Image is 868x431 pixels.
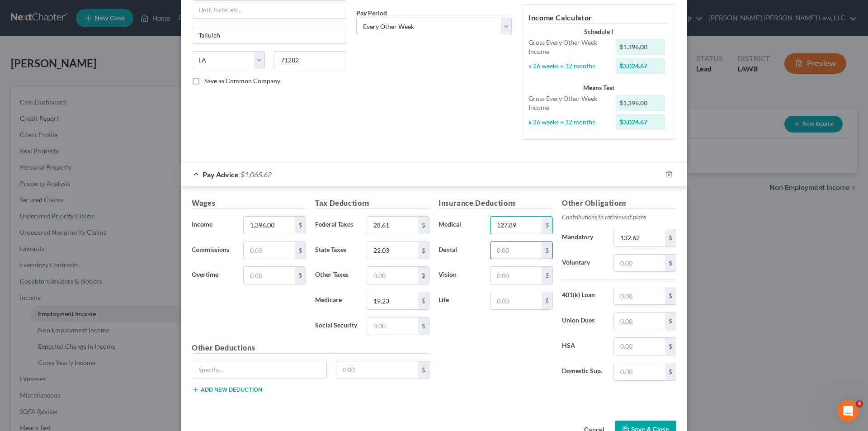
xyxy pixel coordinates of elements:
[418,242,429,259] div: $
[295,242,306,259] div: $
[439,198,553,209] h5: Insurance Deductions
[192,26,347,43] input: Enter city...
[665,363,676,380] div: $
[557,254,609,272] label: Voluntary
[557,229,609,247] label: Mandatory
[367,317,418,335] input: 0.00
[192,386,262,393] button: Add new deduction
[434,292,486,310] label: Life
[542,242,552,259] div: $
[856,400,863,407] span: 4
[311,216,362,234] label: Federal Taxes
[557,287,609,305] label: 401(k) Loan
[557,363,609,381] label: Domestic Sup.
[192,361,326,379] input: Specify...
[434,266,486,284] label: Vision
[542,292,552,309] div: $
[491,242,542,259] input: 0.00
[418,317,429,335] div: $
[418,217,429,234] div: $
[367,267,418,284] input: 0.00
[491,267,542,284] input: 0.00
[616,114,665,130] div: $3,024.67
[616,39,665,55] div: $1,396.00
[418,292,429,309] div: $
[524,38,611,56] div: Gross Every Other Week Income
[665,255,676,272] div: $
[528,12,669,24] h5: Income Calculator
[524,62,611,71] div: x 26 weeks ÷ 12 months
[192,220,212,228] span: Income
[528,27,669,36] div: Schedule I
[614,229,665,246] input: 0.00
[356,9,387,17] span: Pay Period
[315,198,429,209] h5: Tax Deductions
[542,217,552,234] div: $
[491,292,542,309] input: 0.00
[311,317,362,335] label: Social Security
[614,338,665,355] input: 0.00
[311,242,362,260] label: State Taxes
[418,361,429,379] div: $
[562,198,676,209] h5: Other Obligations
[295,267,306,284] div: $
[367,217,418,234] input: 0.00
[434,242,486,260] label: Dental
[203,170,239,179] span: Pay Advice
[295,217,306,234] div: $
[241,170,272,179] span: $1,065.62
[528,83,669,92] div: Means Test
[614,363,665,380] input: 0.00
[367,242,418,259] input: 0.00
[614,255,665,272] input: 0.00
[311,292,362,310] label: Medicare
[665,229,676,246] div: $
[665,313,676,330] div: $
[336,361,419,379] input: 0.00
[204,77,280,85] span: Save as Common Company
[244,242,295,259] input: 0.00
[418,267,429,284] div: $
[616,58,665,74] div: $3,024.67
[187,266,239,284] label: Overtime
[192,1,347,18] input: Unit, Suite, etc...
[557,312,609,330] label: Union Dues
[311,266,362,284] label: Other Taxes
[367,292,418,309] input: 0.00
[187,242,239,260] label: Commissions
[524,118,611,127] div: x 26 weeks ÷ 12 months
[837,400,859,422] iframe: Intercom live chat
[491,217,542,234] input: 0.00
[542,267,552,284] div: $
[244,267,295,284] input: 0.00
[562,213,676,222] p: Contributions to retirement plans
[524,94,611,112] div: Gross Every Other Week Income
[616,95,665,111] div: $1,396.00
[244,217,295,234] input: 0.00
[614,313,665,330] input: 0.00
[614,287,665,304] input: 0.00
[192,198,306,209] h5: Wages
[665,287,676,304] div: $
[665,338,676,355] div: $
[434,216,486,234] label: Medical
[274,51,347,69] input: Enter zip...
[192,342,429,354] h5: Other Deductions
[557,337,609,355] label: HSA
